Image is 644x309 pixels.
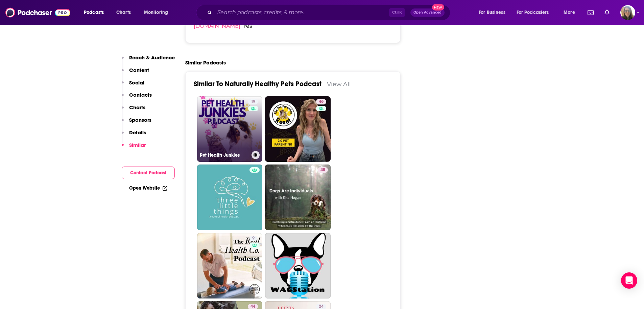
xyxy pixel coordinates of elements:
[194,23,240,29] a: [DOMAIN_NAME]
[517,8,549,17] span: For Podcasters
[202,5,457,20] div: Search podcasts, credits, & more...
[129,67,149,73] p: Content
[116,8,131,17] span: Charts
[559,7,583,18] button: open menu
[389,8,405,17] span: Ctrl K
[129,79,144,86] p: Social
[200,152,249,158] h3: Pet Health Junkies
[620,5,635,20] span: Logged in as akolesnik
[512,7,559,18] button: open menu
[564,8,575,17] span: More
[316,99,326,104] a: 46
[620,5,635,20] button: Show profile menu
[129,117,151,123] p: Sponsors
[197,96,263,162] a: 19Pet Health Junkies
[122,142,146,154] button: Similar
[413,11,442,14] span: Open Advanced
[252,235,255,242] span: 9
[265,96,331,162] a: 46
[585,7,596,18] a: Show notifications dropdown
[432,4,444,11] span: New
[320,167,325,173] span: 48
[122,129,146,142] button: Details
[249,236,257,241] a: 9
[122,54,175,67] button: Reach & Audience
[79,7,113,18] button: open menu
[122,117,151,129] button: Sponsors
[122,79,144,92] button: Social
[122,92,152,104] button: Contacts
[129,54,175,61] p: Reach & Audience
[243,23,293,29] span: Yes
[129,104,145,111] p: Charts
[197,233,263,299] a: 9
[129,92,152,98] p: Contacts
[112,7,135,18] a: Charts
[265,165,331,230] a: 48
[194,80,321,88] a: Similar To Naturally Healthy Pets Podcast
[251,98,255,105] span: 19
[410,8,445,17] button: Open AdvancedNew
[318,167,328,173] a: 48
[327,80,351,88] a: View All
[129,185,167,191] a: Open Website
[122,67,149,79] button: Content
[139,7,177,18] button: open menu
[621,272,637,289] div: Open Intercom Messenger
[144,8,168,17] span: Monitoring
[122,104,145,117] button: Charts
[620,5,635,20] img: User Profile
[129,129,146,136] p: Details
[474,7,514,18] button: open menu
[185,59,226,66] h2: Similar Podcasts
[122,167,175,179] button: Contact Podcast
[479,8,505,17] span: For Business
[129,142,146,148] p: Similar
[84,8,104,17] span: Podcasts
[319,98,324,105] span: 46
[602,7,612,18] a: Show notifications dropdown
[5,6,70,19] img: Podchaser - Follow, Share and Rate Podcasts
[248,99,258,104] a: 19
[215,7,389,18] input: Search podcasts, credits, & more...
